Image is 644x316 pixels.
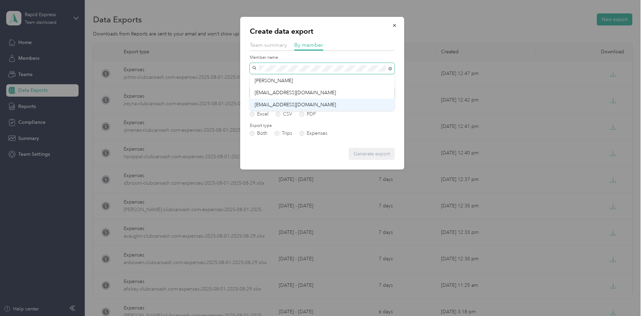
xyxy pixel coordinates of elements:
[255,78,293,84] span: [PERSON_NAME]
[275,131,292,136] label: Trips
[294,42,323,48] span: By member
[276,112,292,117] label: CSV
[255,90,336,96] span: [EMAIL_ADDRESS][DOMAIN_NAME]
[250,42,287,48] span: Team summary
[250,131,267,136] label: Both
[605,277,644,316] iframe: Everlance-gr Chat Button Frame
[255,102,336,108] span: [EMAIL_ADDRESS][DOMAIN_NAME]
[250,123,395,129] label: Export type
[250,55,395,61] label: Member name
[299,112,316,117] label: PDF
[299,131,327,136] label: Expenses
[250,112,268,117] label: Excel
[250,26,395,36] p: Create data export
